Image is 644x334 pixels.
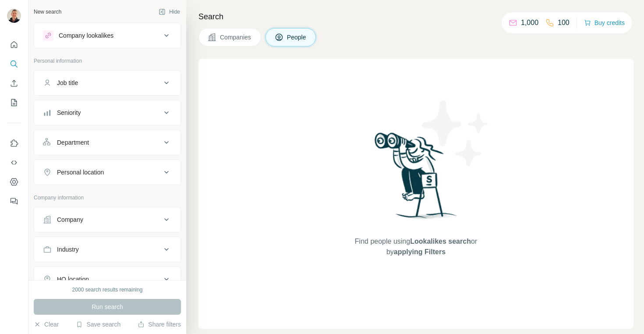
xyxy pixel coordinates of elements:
button: Quick start [7,37,21,53]
div: HQ location [57,275,89,284]
div: 2000 search results remaining [72,286,143,294]
button: Save search [76,320,120,329]
button: Company lookalikes [34,25,180,46]
img: Avatar [7,9,21,23]
button: Industry [34,239,180,260]
button: Search [7,56,21,72]
p: 1,000 [521,18,538,28]
h4: Search [198,11,633,23]
button: Buy credits [584,17,625,29]
p: Personal information [34,57,181,65]
button: HQ location [34,269,180,290]
div: Industry [57,245,79,254]
button: Clear [34,320,59,329]
div: Company [57,215,83,224]
button: Share filters [138,320,181,329]
button: Hide [152,5,186,18]
button: Use Surfe API [7,155,21,171]
button: Seniority [34,102,180,123]
span: applying Filters [394,248,446,256]
p: Company information [34,194,181,202]
div: New search [34,8,61,16]
button: Personal location [34,162,180,183]
img: Surfe Illustration - Stars [416,94,495,173]
div: Personal location [57,168,104,177]
button: My lists [7,95,21,110]
img: Surfe Illustration - Woman searching with binoculars [371,130,462,228]
button: Enrich CSV [7,75,21,91]
button: Use Surfe on LinkedIn [7,135,21,151]
div: Company lookalikes [59,31,113,40]
button: Department [34,132,180,153]
div: Department [57,138,89,147]
p: 100 [558,18,570,28]
div: Seniority [57,108,81,117]
div: Job title [57,78,78,87]
span: Find people using or by [346,236,486,257]
span: Lookalikes search [410,238,471,245]
button: Feedback [7,193,21,209]
button: Company [34,209,180,230]
span: Companies [220,33,252,42]
button: Job title [34,72,180,93]
span: People [287,33,307,42]
button: Dashboard [7,174,21,190]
